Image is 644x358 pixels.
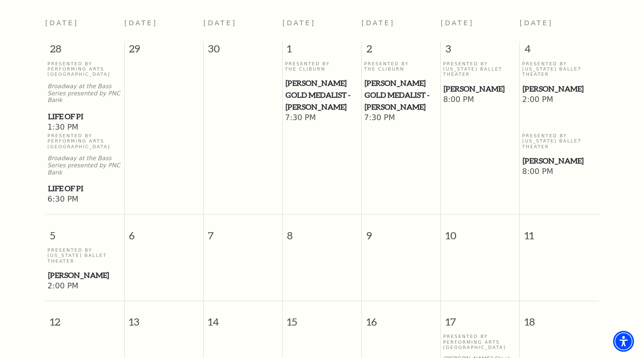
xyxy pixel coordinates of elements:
span: 5 [45,215,124,247]
p: Presented By Performing Arts [GEOGRAPHIC_DATA] [443,334,517,350]
span: [DATE] [282,19,316,27]
a: Cliburn Gold Medalist - Aristo Sham [364,77,438,113]
span: [DATE] [203,19,237,27]
span: [PERSON_NAME] [444,83,517,95]
a: Peter Pan [522,155,596,167]
span: 29 [125,41,203,61]
span: 2:00 PM [48,281,122,292]
a: Cliburn Gold Medalist - Aristo Sham [285,77,359,113]
p: Presented By [US_STATE] Ballet Theater [522,133,596,149]
span: 2:00 PM [522,95,596,105]
span: 16 [362,301,440,334]
span: [DATE] [520,19,553,27]
span: 17 [441,301,519,334]
span: 7:30 PM [285,113,359,123]
span: 2 [362,41,440,61]
a: Life of Pi [48,111,122,123]
span: 9 [362,215,440,247]
a: Peter Pan [522,83,596,95]
span: Life of Pi [48,183,121,194]
span: 8:00 PM [522,167,596,177]
p: Presented By The Cliburn [285,61,359,72]
p: Presented By The Cliburn [364,61,438,72]
span: 8 [283,215,361,247]
p: Presented By Performing Arts [GEOGRAPHIC_DATA] [48,61,122,77]
span: Life of Pi [48,111,121,123]
span: [DATE] [45,19,79,27]
span: 18 [520,301,599,334]
p: Broadway at the Bass Series presented by PNC Bank [48,155,122,176]
span: [PERSON_NAME] [523,155,596,167]
span: 3 [441,41,519,61]
span: 15 [283,301,361,334]
p: Presented By [US_STATE] Ballet Theater [48,247,122,264]
span: 6 [125,215,203,247]
span: [DATE] [362,19,395,27]
span: 6:30 PM [48,194,122,205]
span: 14 [204,301,282,334]
p: Broadway at the Bass Series presented by PNC Bank [48,83,122,104]
span: [DATE] [124,19,158,27]
span: 1:30 PM [48,123,122,133]
span: 11 [520,215,599,247]
span: [PERSON_NAME] [48,269,121,281]
a: Peter Pan [48,269,122,281]
span: 30 [204,41,282,61]
div: Accessibility Menu [613,331,634,352]
span: 28 [45,41,124,61]
span: [PERSON_NAME] [523,83,596,95]
p: Presented By [US_STATE] Ballet Theater [443,61,517,77]
a: Peter Pan [443,83,517,95]
span: [PERSON_NAME] Gold Medalist - [PERSON_NAME] [286,77,359,113]
span: [PERSON_NAME] Gold Medalist - [PERSON_NAME] [365,77,438,113]
span: 12 [45,301,124,334]
span: 8:00 PM [443,95,517,105]
span: [DATE] [441,19,474,27]
p: Presented By [US_STATE] Ballet Theater [522,61,596,77]
span: 7:30 PM [364,113,438,123]
span: 7 [204,215,282,247]
span: 13 [125,301,203,334]
p: Presented By Performing Arts [GEOGRAPHIC_DATA] [48,133,122,149]
span: 1 [283,41,361,61]
a: Life of Pi [48,183,122,194]
span: 10 [441,215,519,247]
span: 4 [520,41,599,61]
